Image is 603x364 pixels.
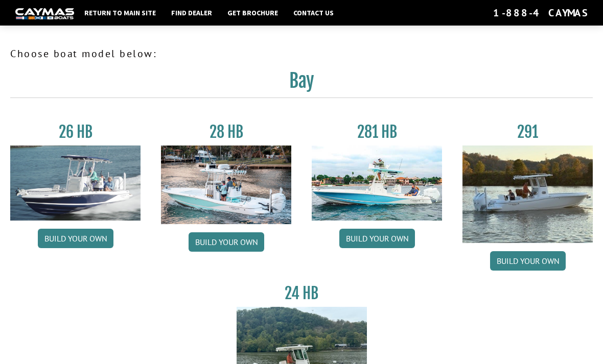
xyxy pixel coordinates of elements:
[166,6,217,19] a: Find Dealer
[10,69,593,98] h2: Bay
[237,284,367,303] h3: 24 HB
[189,232,264,252] a: Build your own
[288,6,339,19] a: Contact Us
[79,6,161,19] a: Return to main site
[15,8,74,19] img: white-logo-c9c8dbefe5ff5ceceb0f0178aa75bf4bb51f6bca0971e226c86eb53dfe498488.png
[161,145,291,224] img: 28_hb_thumbnail_for_caymas_connect.jpg
[339,229,415,248] a: Build your own
[222,6,283,19] a: Get Brochure
[312,123,442,141] h3: 281 HB
[38,229,113,248] a: Build your own
[493,6,588,19] div: 1-888-4CAYMAS
[312,145,442,221] img: 28-hb-twin.jpg
[10,123,141,141] h3: 26 HB
[161,123,291,141] h3: 28 HB
[462,145,593,243] img: 291_Thumbnail.jpg
[10,46,593,61] p: Choose boat model below:
[462,123,593,141] h3: 291
[490,251,566,271] a: Build your own
[10,145,141,221] img: 26_new_photo_resized.jpg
